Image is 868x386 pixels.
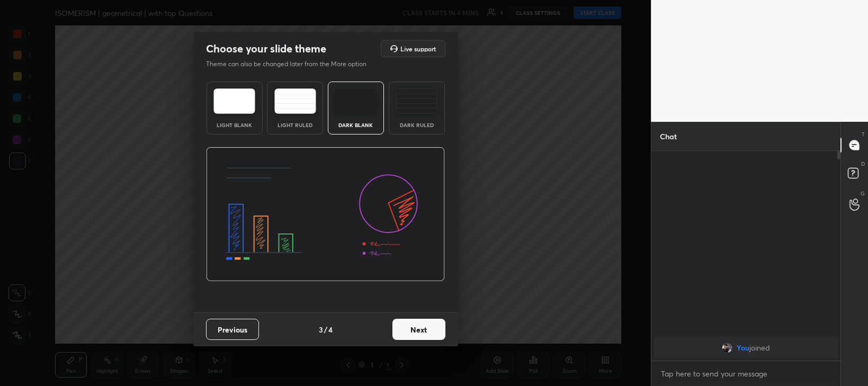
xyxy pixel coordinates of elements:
div: Dark Ruled [396,122,438,128]
h4: 3 [319,324,323,335]
img: darkThemeBanner.d06ce4a2.svg [206,147,445,282]
img: darkTheme.f0cc69e5.svg [335,88,377,114]
h4: / [324,324,327,335]
h5: Live support [400,46,436,52]
div: Dark Blank [335,122,377,128]
span: joined [749,344,770,352]
button: Previous [206,319,259,340]
button: Next [392,319,445,340]
span: You [737,344,749,352]
img: lightTheme.e5ed3b09.svg [213,88,255,114]
img: darkRuledTheme.de295e13.svg [396,88,437,114]
h4: 4 [328,324,333,335]
p: G [861,190,865,198]
p: T [862,130,865,138]
p: Theme can also be changed later from the More option [206,59,378,69]
p: D [861,160,865,168]
p: Chat [651,122,685,150]
h2: Choose your slide theme [206,42,326,56]
div: Light Blank [213,122,256,128]
img: lightRuledTheme.5fabf969.svg [274,88,316,114]
div: grid [651,335,840,361]
div: Light Ruled [274,122,316,128]
img: be3b61014f794d9dad424d3853eeb6ff.jpg [722,343,732,353]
